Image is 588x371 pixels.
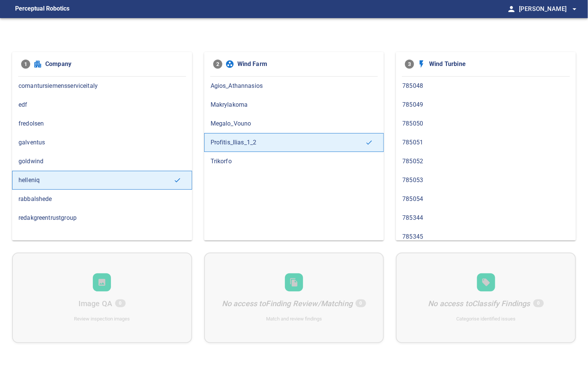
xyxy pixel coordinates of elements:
[211,100,378,109] span: Makrylakoma
[396,133,576,152] div: 785051
[237,60,375,69] span: Wind Farm
[211,138,366,147] span: Profitis_Ilias_1_2
[18,138,186,147] span: galventus
[429,60,567,69] span: Wind Turbine
[402,232,570,241] span: 785345
[204,95,384,114] div: Makrylakoma
[21,60,30,69] span: 1
[45,60,183,69] span: Company
[211,157,378,166] span: Trikorfo
[402,119,570,128] span: 785050
[402,81,570,90] span: 785048
[204,133,384,152] div: Profitis_Ilias_1_2
[519,4,579,14] span: [PERSON_NAME]
[211,81,378,90] span: Agios_Athannasios
[507,5,516,14] span: person
[18,213,186,222] span: redakgreentrustgroup
[12,77,192,95] div: comantursiemensserviceitaly
[570,5,579,14] span: arrow_drop_down
[15,3,69,15] figcaption: Perceptual Robotics
[405,60,414,69] span: 3
[396,208,576,227] div: 785344
[12,95,192,114] div: edf
[12,152,192,171] div: goldwind
[211,119,378,128] span: Megalo_Vouno
[213,60,222,69] span: 2
[402,157,570,166] span: 785052
[402,100,570,109] span: 785049
[516,2,579,17] button: [PERSON_NAME]
[396,227,576,246] div: 785345
[204,77,384,95] div: Agios_Athannasios
[12,133,192,152] div: galventus
[402,138,570,147] span: 785051
[12,208,192,227] div: redakgreentrustgroup
[12,171,192,190] div: helleniq
[18,119,186,128] span: fredolsen
[396,152,576,171] div: 785052
[402,176,570,185] span: 785053
[12,114,192,133] div: fredolsen
[12,190,192,208] div: rabbalshede
[18,176,174,185] span: helleniq
[396,190,576,208] div: 785054
[402,213,570,222] span: 785344
[204,152,384,171] div: Trikorfo
[18,81,186,90] span: comantursiemensserviceitaly
[18,100,186,109] span: edf
[18,157,186,166] span: goldwind
[396,114,576,133] div: 785050
[402,195,570,204] span: 785054
[396,77,576,95] div: 785048
[18,195,186,204] span: rabbalshede
[396,95,576,114] div: 785049
[396,171,576,190] div: 785053
[204,114,384,133] div: Megalo_Vouno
